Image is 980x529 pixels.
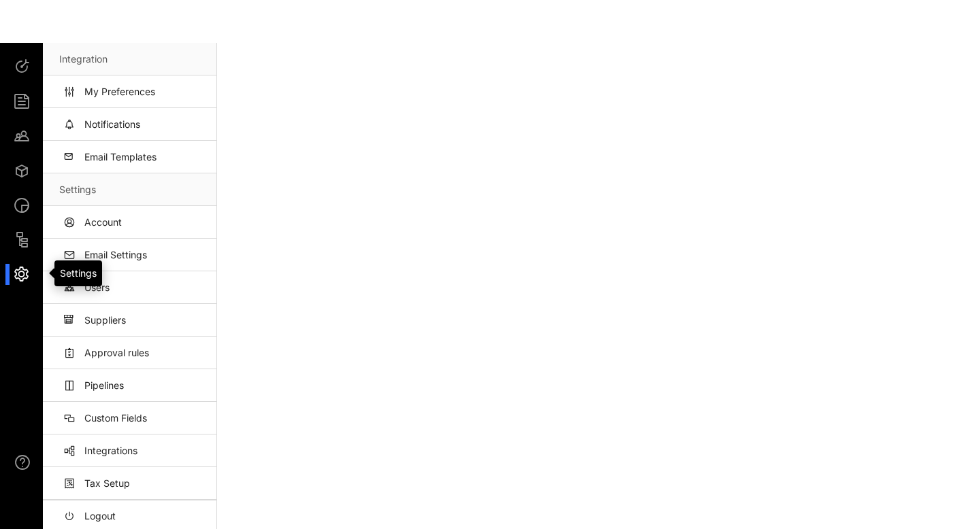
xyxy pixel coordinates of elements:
[59,434,206,467] a: Integrations
[59,141,206,173] a: Email Templates
[59,369,206,402] a: Pipelines
[59,75,206,108] a: My Preferences
[59,467,206,500] a: Tax Setup
[59,206,206,239] a: Account
[59,108,206,141] a: Notifications
[59,271,206,304] a: Users
[59,402,206,434] a: Custom Fields
[59,304,206,337] a: Suppliers
[59,337,206,369] a: Approval rules
[54,260,102,286] div: Settings
[59,239,206,271] a: Email Settings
